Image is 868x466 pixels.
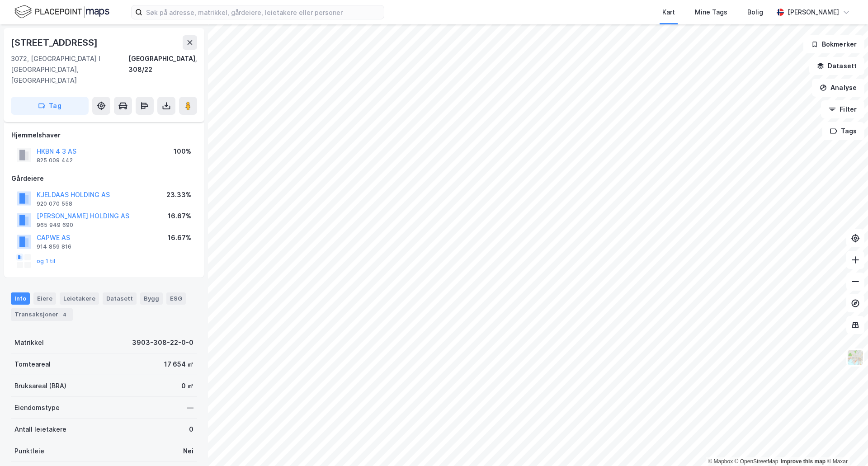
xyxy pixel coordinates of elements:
[103,292,137,304] div: Datasett
[166,189,191,200] div: 23.33%
[803,35,864,53] button: Bokmerker
[187,402,193,413] div: —
[168,232,191,243] div: 16.67%
[662,7,675,18] div: Kart
[823,423,868,466] iframe: Chat Widget
[37,221,73,229] div: 965 949 690
[11,308,73,321] div: Transaksjoner
[37,200,72,207] div: 920 070 558
[11,53,128,86] div: 3072, [GEOGRAPHIC_DATA] I [GEOGRAPHIC_DATA], [GEOGRAPHIC_DATA]
[14,337,44,348] div: Matrikkel
[183,446,193,457] div: Nei
[174,146,191,157] div: 100%
[788,7,839,18] div: [PERSON_NAME]
[14,446,44,457] div: Punktleie
[14,402,60,413] div: Eiendomstype
[781,458,826,465] a: Improve this map
[37,157,73,164] div: 825 009 442
[11,292,30,304] div: Info
[181,381,193,391] div: 0 ㎡
[189,424,193,435] div: 0
[60,310,69,319] div: 4
[128,53,197,86] div: [GEOGRAPHIC_DATA], 308/22
[14,424,66,435] div: Antall leietakere
[823,423,868,466] div: Kontrollprogram for chat
[164,359,193,370] div: 17 654 ㎡
[132,337,193,348] div: 3903-308-22-0-0
[695,7,727,18] div: Mine Tags
[14,359,51,370] div: Tomteareal
[37,243,71,250] div: 914 859 816
[708,458,733,465] a: Mapbox
[821,100,864,118] button: Filter
[33,292,56,304] div: Eiere
[11,173,197,184] div: Gårdeiere
[822,122,864,140] button: Tags
[747,7,763,18] div: Bolig
[14,4,109,20] img: logo.f888ab2527a4732fd821a326f86c7f29.svg
[140,292,163,304] div: Bygg
[168,211,191,221] div: 16.67%
[60,292,99,304] div: Leietakere
[11,97,89,115] button: Tag
[735,458,778,465] a: OpenStreetMap
[11,35,99,50] div: [STREET_ADDRESS]
[847,349,864,366] img: Z
[14,381,66,391] div: Bruksareal (BRA)
[166,292,186,304] div: ESG
[142,5,384,19] input: Søk på adresse, matrikkel, gårdeiere, leietakere eller personer
[11,130,197,141] div: Hjemmelshaver
[812,79,864,97] button: Analyse
[809,57,864,75] button: Datasett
